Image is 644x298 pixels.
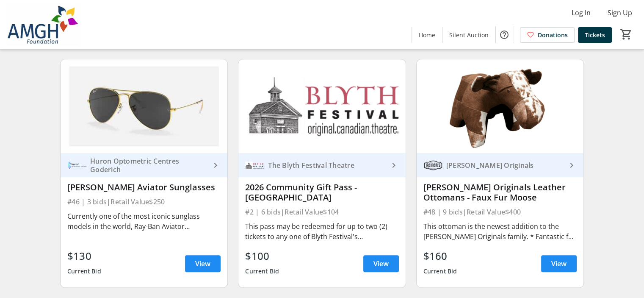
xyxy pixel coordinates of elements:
a: Home [412,27,442,43]
span: Sign Up [608,8,632,18]
button: Help [496,26,513,43]
a: View [541,255,577,272]
div: This pass may be redeemed for up to two (2) tickets to any one of Blyth Festival's productions du... [245,221,398,242]
div: $100 [245,248,279,264]
div: $160 [423,248,457,264]
div: Currently one of the most iconic sunglass models in the world, Ray-Ban Aviator sunglasses were or... [67,211,221,231]
div: [PERSON_NAME] Originals Leather Ottomans - Faux Fur Moose [423,182,577,203]
button: Sign Up [601,6,639,19]
a: Tickets [578,27,612,43]
span: View [373,259,389,269]
a: View [363,255,399,272]
span: Silent Auction [449,31,489,39]
button: Log In [565,6,597,19]
span: Home [419,31,435,39]
span: View [195,259,210,269]
div: [PERSON_NAME] Originals [443,161,567,170]
img: 2026 Community Gift Pass - Blyth Festival Theatre [238,59,405,153]
div: [PERSON_NAME] Aviator Sunglasses [67,182,221,192]
div: Current Bid [423,264,457,279]
span: View [551,259,567,269]
span: Donations [538,31,568,39]
div: #46 | 3 bids | Retail Value $250 [67,196,221,208]
mat-icon: keyboard_arrow_right [210,160,221,170]
a: Reiner's Originals[PERSON_NAME] Originals [417,153,583,177]
div: #48 | 9 bids | Retail Value $400 [423,206,577,218]
div: $130 [67,248,101,264]
div: Current Bid [67,264,101,279]
mat-icon: keyboard_arrow_right [567,160,577,170]
div: Huron Optometric Centres Goderich [87,157,210,174]
a: Donations [520,27,575,43]
a: Silent Auction [442,27,495,43]
img: Alexandra Marine & General Hospital Foundation's Logo [5,3,80,46]
mat-icon: keyboard_arrow_right [389,160,399,170]
a: The Blyth Festival TheatreThe Blyth Festival Theatre [238,153,405,177]
div: 2026 Community Gift Pass - [GEOGRAPHIC_DATA] [245,182,398,203]
div: #2 | 6 bids | Retail Value $104 [245,206,398,218]
img: Huron Optometric Centres Goderich [67,156,87,175]
div: Current Bid [245,264,279,279]
img: Reiner's Originals Leather Ottomans - Faux Fur Moose [417,59,583,153]
img: Reiner's Originals [423,156,443,175]
span: Log In [572,8,591,18]
div: The Blyth Festival Theatre [265,161,388,170]
div: This ottoman is the newest addition to the [PERSON_NAME] Originals family. * Fantastic for all ag... [423,221,577,242]
img: The Blyth Festival Theatre [245,156,265,175]
img: Ray Ban Aviator Sunglasses [61,59,227,153]
a: View [185,255,221,272]
span: Tickets [585,31,605,39]
a: Huron Optometric Centres GoderichHuron Optometric Centres Goderich [61,153,227,177]
button: Cart [619,27,634,42]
